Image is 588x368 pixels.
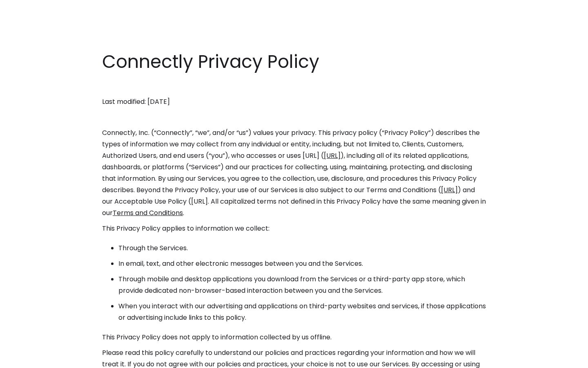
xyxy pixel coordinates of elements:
[118,258,486,269] li: In email, text, and other electronic messages between you and the Services.
[102,223,486,234] p: This Privacy Policy applies to information we collect:
[102,81,486,92] p: ‍
[118,242,486,254] li: Through the Services.
[102,96,486,108] p: Last modified: [DATE]
[8,353,49,365] aside: Language selected: English
[102,127,486,219] p: Connectly, Inc. (“Connectly”, “we”, and/or “us”) values your privacy. This privacy policy (“Priva...
[113,208,183,218] a: Terms and Conditions
[16,354,49,365] ul: Language list
[102,332,486,343] p: This Privacy Policy does not apply to information collected by us offline.
[118,301,486,323] li: When you interact with our advertising and applications on third-party websites and services, if ...
[324,151,341,160] a: [URL]
[102,112,486,123] p: ‍
[441,185,458,195] a: [URL]
[118,274,486,296] li: Through mobile and desktop applications you download from the Services or a third-party app store...
[102,49,486,74] h1: Connectly Privacy Policy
